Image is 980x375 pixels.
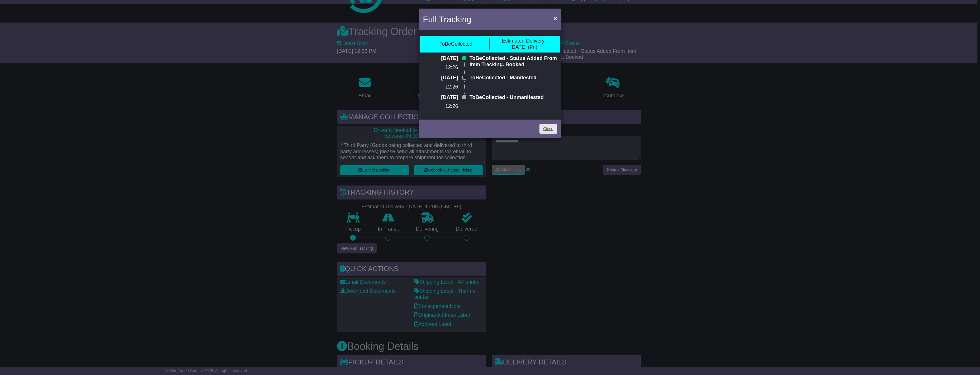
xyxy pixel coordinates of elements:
[554,15,557,21] span: ×
[423,75,458,81] p: [DATE]
[423,64,458,71] p: 12:26
[423,103,458,110] p: 12:26
[502,38,546,50] div: [DATE] (Fri)
[502,38,546,44] span: Estimated Delivery:
[439,41,472,47] div: ToBeCollected
[469,75,557,81] p: ToBeCollected - Manifested
[423,13,471,26] h4: Full Tracking
[469,55,557,68] p: ToBeCollected - Status Added From Item Tracking. Booked
[423,55,458,62] p: [DATE]
[469,94,557,101] p: ToBeCollected - Unmanifested
[423,94,458,101] p: [DATE]
[551,12,560,24] button: Close
[423,84,458,90] p: 12:26
[539,124,557,134] a: Close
